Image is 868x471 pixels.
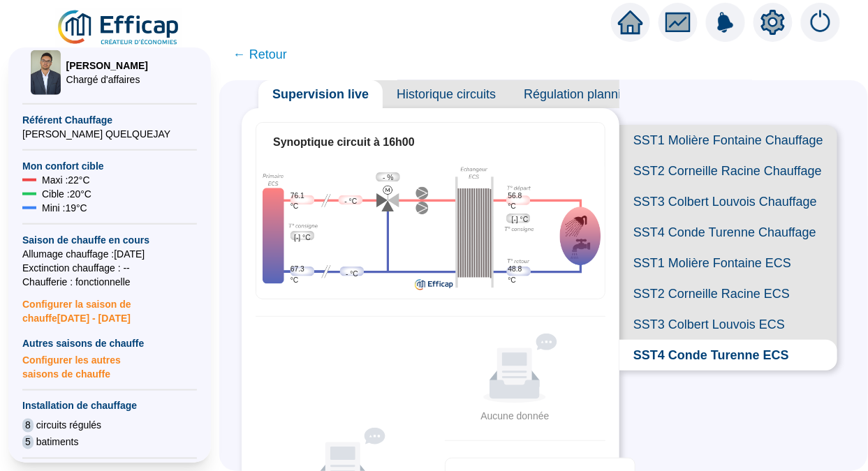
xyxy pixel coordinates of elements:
[256,161,605,294] img: ecs-supervision.4e789799f7049b378e9c.png
[22,336,197,350] span: Autres saisons de chauffe
[619,186,837,217] span: SST3 Colbert Louvois Chauffage
[801,3,840,42] img: alerts
[36,435,79,449] span: batiments
[619,217,837,248] span: SST4 Conde Turenne Chauffage
[619,309,837,340] span: SST3 Colbert Louvois ECS
[618,10,643,35] span: home
[619,156,837,186] span: SST2 Corneille Racine Chauffage
[665,10,691,35] span: fund
[450,409,579,424] div: Aucune donnée
[22,419,34,433] span: 8
[619,278,837,309] span: SST2 Corneille Racine ECS
[22,289,197,325] span: Configurer la saison de chauffe [DATE] - [DATE]
[508,190,531,212] span: 56.8 °C
[42,187,91,201] span: Cible : 20 °C
[31,50,61,95] img: Chargé d'affaires
[22,261,197,275] span: Exctinction chauffage : --
[383,172,394,184] span: - %
[22,233,197,247] span: Saison de chauffe en cours
[760,10,786,35] span: setting
[510,80,655,108] span: Régulation plannifiée
[512,214,529,225] span: [-] °C
[22,275,197,289] span: Chaufferie : fonctionnelle
[383,80,510,108] span: Historique circuits
[22,435,34,449] span: 5
[66,73,148,87] span: Chargé d'affaires
[346,269,358,280] span: - °C
[22,159,197,173] span: Mon confort cible
[619,125,837,156] span: SST1 Molière Fontaine Chauffage
[290,190,314,212] span: 76.1 °C
[22,127,197,141] span: [PERSON_NAME] QUELQUEJAY
[273,134,588,151] div: Synoptique circuit à 16h00
[36,419,101,433] span: circuits régulés
[619,248,837,278] span: SST1 Molière Fontaine ECS
[258,80,383,108] span: Supervision live
[619,340,837,371] span: SST4 Conde Turenne ECS
[344,196,357,207] span: - °C
[294,232,311,244] span: [-] °C
[22,113,197,127] span: Référent Chauffage
[508,264,531,285] span: 48.8 °C
[290,264,314,285] span: 67.3 °C
[56,8,182,47] img: efficap energie logo
[22,247,197,261] span: Allumage chauffage : [DATE]
[66,59,148,73] span: [PERSON_NAME]
[22,350,197,381] span: Configurer les autres saisons de chauffe
[256,161,605,294] div: Synoptique
[42,201,87,215] span: Mini : 19 °C
[706,3,745,42] img: alerts
[233,45,287,64] span: ← Retour
[42,173,90,187] span: Maxi : 22 °C
[22,399,197,413] span: Installation de chauffage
